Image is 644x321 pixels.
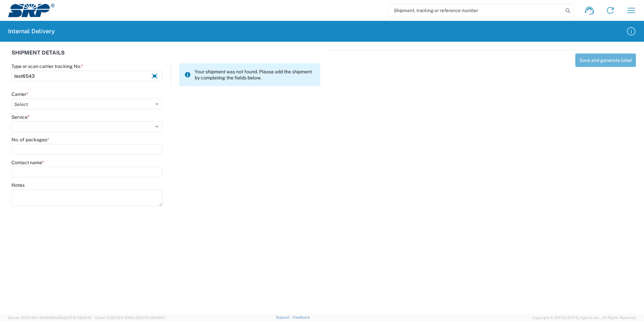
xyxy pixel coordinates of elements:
span: Your shipment was not found. Please add the shipment by completing the fields below. [195,69,315,81]
a: Support [276,315,293,319]
span: Copyright © [DATE]-[DATE] Agistix Inc., All Rights Reserved [532,315,636,321]
span: Server: 2025.19.0-49328d0a35e [8,316,92,320]
label: Carrier [11,91,28,97]
span: [DATE] 09:50:51 [64,316,92,320]
input: Shipment, tracking or reference number [389,4,563,17]
label: Notes [11,182,25,188]
img: srp [8,4,55,17]
label: No. of packages [11,137,49,143]
h2: Internal Delivery [8,27,55,35]
div: SHIPMENT DETAILS [11,50,320,63]
span: [DATE] 09:39:01 [137,316,165,320]
span: Client: 2025.19.0-129fbcf [95,316,165,320]
label: Service [11,114,30,120]
a: Feedback [293,315,310,319]
label: Contact name [11,159,44,166]
label: Type or scan carrier tracking No. [11,63,83,69]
